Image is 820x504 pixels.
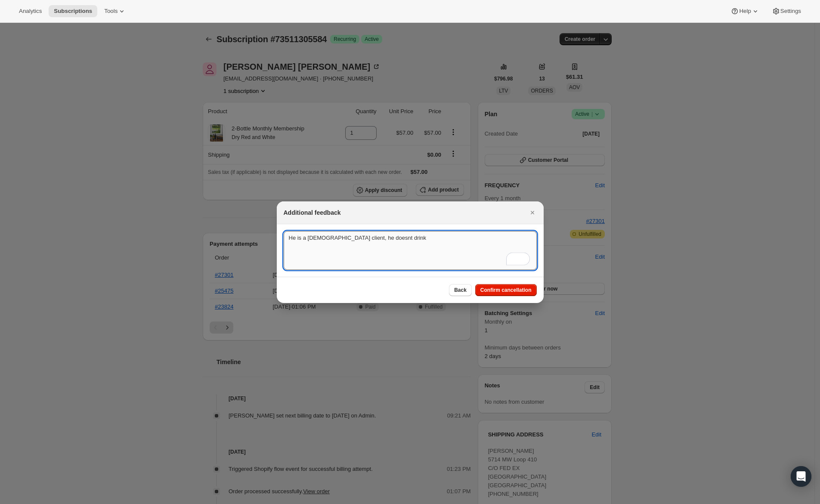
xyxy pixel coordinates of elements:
[19,8,42,15] span: Analytics
[791,466,811,487] div: Open Intercom Messenger
[54,8,92,15] span: Subscriptions
[104,8,118,15] span: Tools
[480,287,532,294] span: Confirm cancellation
[767,5,806,17] button: Settings
[99,5,131,17] button: Tools
[475,284,537,296] button: Confirm cancellation
[284,208,341,217] h2: Additional feedback
[739,8,751,15] span: Help
[284,231,537,270] textarea: To enrich screen reader interactions, please activate Accessibility in Grammarly extension settings
[780,8,801,15] span: Settings
[14,5,47,17] button: Analytics
[454,287,467,294] span: Back
[449,284,472,296] button: Back
[49,5,97,17] button: Subscriptions
[725,5,764,17] button: Help
[526,207,538,219] button: Close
